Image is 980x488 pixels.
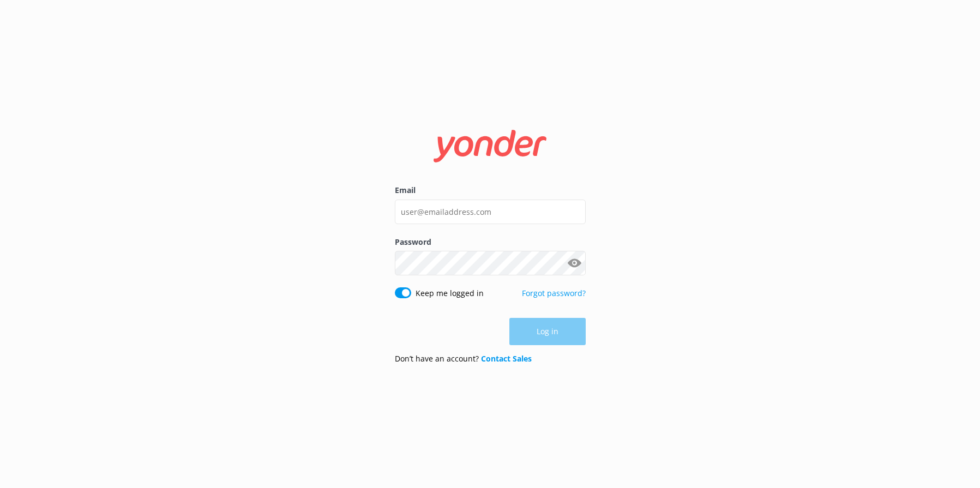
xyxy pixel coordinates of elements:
[395,353,532,365] p: Don’t have an account?
[564,252,586,274] button: Show password
[481,353,532,364] a: Contact Sales
[395,184,586,196] label: Email
[416,287,484,299] label: Keep me logged in
[395,236,586,248] label: Password
[395,200,586,224] input: user@emailaddress.com
[522,288,586,298] a: Forgot password?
